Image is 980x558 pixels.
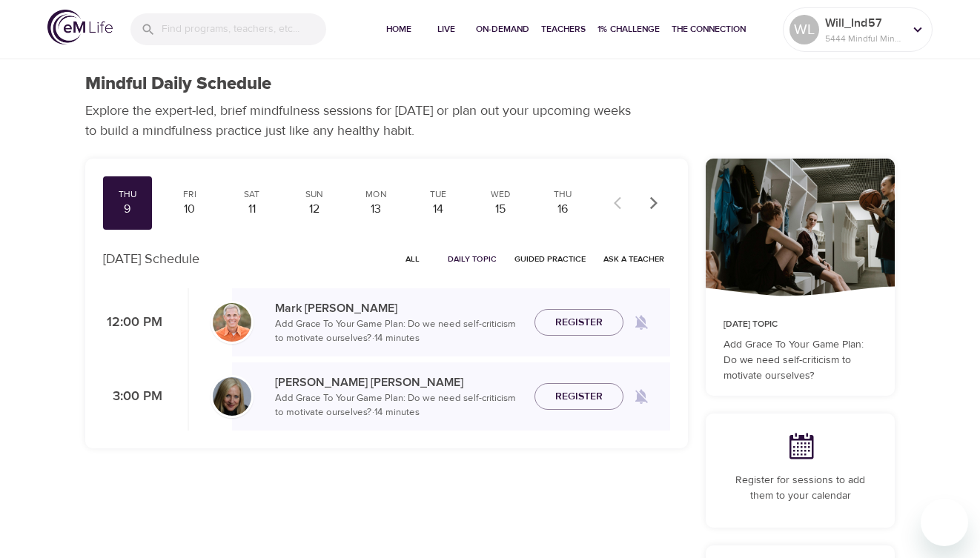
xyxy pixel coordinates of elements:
[162,13,326,45] input: Find programs, teachers, etc...
[623,305,659,340] span: Remind me when a class goes live every Thursday at 12:00 PM
[420,188,457,201] div: Tue
[555,313,603,332] span: Register
[597,248,670,270] button: Ask a Teacher
[724,318,877,331] p: [DATE] Topic
[85,73,271,95] h1: Mindful Daily Schedule
[921,499,968,546] iframe: Button to launch messaging window
[103,313,162,333] p: 12:00 PM
[534,383,623,411] button: Register
[296,188,333,201] div: Sun
[394,252,430,266] span: All
[534,309,623,336] button: Register
[442,248,503,270] button: Daily Topic
[482,201,519,218] div: 15
[275,373,523,391] p: [PERSON_NAME] [PERSON_NAME]
[213,377,251,416] img: Diane_Renz-min.jpg
[234,188,271,201] div: Sat
[275,317,523,346] p: Add Grace To Your Game Plan: Do we need self-criticism to motivate ourselves? · 14 minutes
[275,391,523,420] p: Add Grace To Your Game Plan: Do we need self-criticism to motivate ourselves? · 14 minutes
[213,303,251,342] img: Mark_Pirtle-min.jpg
[789,15,819,44] div: WL
[381,21,417,37] span: Home
[825,14,904,32] p: Will_Ind57
[109,201,146,218] div: 9
[482,188,519,201] div: Wed
[597,21,660,37] span: 1% Challenge
[724,337,877,384] p: Add Grace To Your Game Plan: Do we need self-criticism to motivate ourselves?
[85,101,641,141] p: Explore the expert-led, brief mindfulness sessions for [DATE] or plan out your upcoming weeks to ...
[555,388,603,406] span: Register
[544,201,581,218] div: 16
[541,21,586,37] span: Teachers
[275,299,523,317] p: Mark [PERSON_NAME]
[103,249,199,269] p: [DATE] Schedule
[234,201,271,218] div: 11
[171,188,208,201] div: Fri
[103,387,162,407] p: 3:00 PM
[109,188,146,201] div: Thu
[448,252,497,266] span: Daily Topic
[603,252,664,266] span: Ask a Teacher
[358,201,395,218] div: 13
[825,32,904,45] p: 5444 Mindful Minutes
[296,201,333,218] div: 12
[476,21,529,37] span: On-Demand
[514,252,586,266] span: Guided Practice
[509,248,592,270] button: Guided Practice
[47,10,113,44] img: logo
[358,188,395,201] div: Mon
[420,201,457,218] div: 14
[724,473,877,504] p: Register for sessions to add them to your calendar
[171,201,208,218] div: 10
[623,379,659,414] span: Remind me when a class goes live every Thursday at 3:00 PM
[672,21,746,37] span: The Connection
[544,188,581,201] div: Thu
[388,248,436,270] button: All
[428,21,464,37] span: Live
